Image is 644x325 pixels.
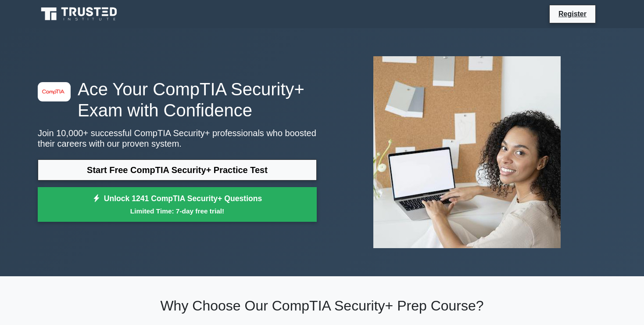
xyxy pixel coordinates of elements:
a: Register [553,8,592,19]
h1: Ace Your CompTIA Security+ Exam with Confidence [38,79,317,121]
h2: Why Choose Our CompTIA Security+ Prep Course? [38,297,606,314]
small: Limited Time: 7-day free trial! [49,206,306,216]
p: Join 10,000+ successful CompTIA Security+ professionals who boosted their careers with our proven... [38,128,317,149]
a: Unlock 1241 CompTIA Security+ QuestionsLimited Time: 7-day free trial! [38,187,317,222]
a: Start Free CompTIA Security+ Practice Test [38,159,317,181]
